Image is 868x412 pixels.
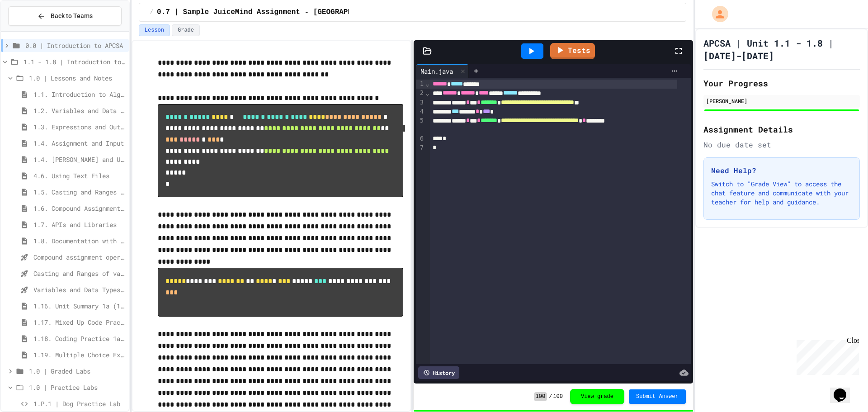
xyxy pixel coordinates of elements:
[425,80,429,87] span: Fold line
[629,389,686,404] button: Submit Answer
[425,90,429,97] span: Fold line
[711,165,852,176] h3: Need Help?
[33,204,125,213] span: 1.6. Compound Assignment Operators
[33,171,125,180] span: 4.6. Using Text Files
[706,97,857,105] div: [PERSON_NAME]
[703,77,860,90] h2: Your Progress
[703,123,860,136] h2: Assignment Details
[570,389,624,404] button: View grade
[703,37,860,62] h1: APCSA | Unit 1.1 - 1.8 | [DATE]-[DATE]
[4,4,62,57] div: Chat with us now!Close
[25,41,125,50] span: 0.0 | Introduction to APCSA
[33,122,125,132] span: 1.3. Expressions and Output [New]
[24,57,125,66] span: 1.1 - 1.8 | Introduction to Java
[33,106,125,115] span: 1.2. Variables and Data Types
[33,269,125,278] span: Casting and Ranges of variables - Quiz
[418,366,459,379] div: History
[549,393,552,400] span: /
[33,236,125,246] span: 1.8. Documentation with Comments and Preconditions
[416,89,425,98] div: 2
[416,64,469,78] div: Main.java
[8,6,122,26] button: Back to Teams
[416,134,425,143] div: 6
[33,155,125,164] span: 1.4. [PERSON_NAME] and User Input
[703,139,860,150] div: No due date set
[51,11,93,21] span: Back to Teams
[33,187,125,197] span: 1.5. Casting and Ranges of Values
[33,334,125,343] span: 1.18. Coding Practice 1a (1.1-1.6)
[29,366,125,376] span: 1.0 | Graded Labs
[29,73,125,83] span: 1.0 | Lessons and Notes
[416,66,458,76] div: Main.java
[33,252,125,262] span: Compound assignment operators - Quiz
[793,336,859,375] iframe: chat widget
[157,7,387,18] span: 0.7 | Sample JuiceMind Assignment - [GEOGRAPHIC_DATA]
[33,350,125,360] span: 1.19. Multiple Choice Exercises for Unit 1a (1.1-1.6)
[33,301,125,311] span: 1.16. Unit Summary 1a (1.1-1.6)
[33,90,125,99] span: 1.1. Introduction to Algorithms, Programming, and Compilers
[416,107,425,116] div: 4
[172,24,200,36] button: Grade
[416,143,425,152] div: 7
[711,180,852,207] p: Switch to "Grade View" to access the chat feature and communicate with your teacher for help and ...
[33,317,125,327] span: 1.17. Mixed Up Code Practice 1.1-1.6
[703,4,731,24] div: My Account
[139,24,170,36] button: Lesson
[534,392,547,401] span: 100
[550,43,595,59] a: Tests
[33,220,125,229] span: 1.7. APIs and Libraries
[416,116,425,134] div: 5
[29,383,125,392] span: 1.0 | Practice Labs
[830,376,859,403] iframe: chat widget
[33,285,125,294] span: Variables and Data Types - Quiz
[416,98,425,107] div: 3
[553,393,563,400] span: 100
[416,80,425,89] div: 1
[33,399,125,408] span: 1.P.1 | Dog Practice Lab
[150,9,153,16] span: /
[636,393,679,400] span: Submit Answer
[33,138,125,148] span: 1.4. Assignment and Input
